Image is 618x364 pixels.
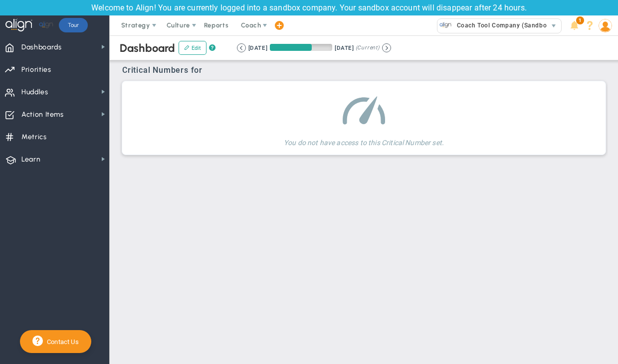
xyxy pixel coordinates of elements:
button: Go to previous period [237,43,246,52]
span: Learn [21,149,40,170]
button: Go to next period [382,43,391,52]
li: Announcements [567,15,582,35]
img: 208890.Person.photo [599,19,612,32]
span: Dashboard [120,41,175,55]
span: 1 [576,16,584,24]
span: Huddles [21,82,48,103]
h4: You do not have access to this Critical Number set. [284,131,444,147]
img: 33476.Company.photo [439,19,452,31]
span: select [547,19,561,33]
span: Critical Numbers for [122,65,205,75]
span: Priorities [21,59,51,80]
li: Help & Frequently Asked Questions (FAQ) [582,15,598,35]
button: Edit [179,41,206,55]
div: Period Progress: 67% Day 61 of 90 with 29 remaining. [270,44,332,51]
span: Reports [199,15,234,35]
span: Coach Tool Company (Sandbox) [452,19,552,32]
span: Culture [167,21,190,29]
span: Contact Us [43,338,79,346]
span: Strategy [121,21,150,29]
div: [DATE] [335,43,354,52]
span: Action Items [21,104,64,125]
div: [DATE] [248,43,267,52]
span: Coach [241,21,261,29]
span: (Current) [356,43,380,52]
span: Metrics [21,127,47,148]
span: Dashboards [21,37,62,58]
